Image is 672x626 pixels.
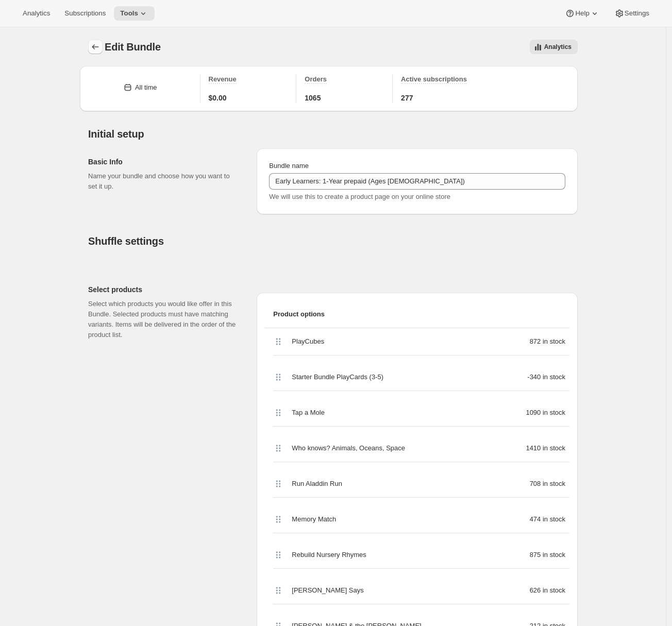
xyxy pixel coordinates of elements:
div: -340 in stock [433,372,569,382]
input: ie. Smoothie box [269,173,565,190]
span: Memory Match [292,514,336,525]
span: Revenue [209,75,237,83]
div: 1090 in stock [433,408,569,418]
div: 626 in stock [433,585,569,596]
div: 1410 in stock [433,443,569,453]
span: Tap a Mole [292,408,325,418]
span: Bundle name [269,162,309,170]
span: Help [575,9,589,18]
div: 875 in stock [433,550,569,560]
span: 1065 [305,93,321,103]
span: Analytics [544,43,572,51]
span: Who knows? Animals, Oceans, Space [292,443,405,453]
span: Run Aladdin Run [292,479,342,489]
div: 872 in stock [433,336,569,347]
h2: Basic Info [88,157,240,167]
span: We will use this to create a product page on your online store [269,193,450,200]
div: 474 in stock [433,514,569,525]
button: View all analytics related to this specific bundles, within certain timeframes [530,40,578,54]
h2: Select products [88,284,240,295]
h2: Shuffle settings [88,235,578,247]
div: All time [135,82,157,93]
span: Active subscriptions [401,75,467,83]
span: Subscriptions [64,9,106,18]
span: Analytics [23,9,50,18]
span: Product options [273,309,561,319]
button: Help [559,6,606,21]
span: Edit Bundle [105,41,161,53]
span: 277 [401,93,413,103]
span: $0.00 [209,93,227,103]
span: [PERSON_NAME] Says [292,585,363,596]
button: Analytics [16,6,56,21]
span: Rebuild Nursery Rhymes [292,550,366,560]
div: 708 in stock [433,479,569,489]
button: Subscriptions [58,6,112,21]
span: Orders [305,75,327,83]
p: Select which products you would like offer in this Bundle. Selected products must have matching v... [88,299,240,340]
span: Starter Bundle PlayCards (3-5) [292,372,383,382]
h2: Initial setup [88,128,578,140]
button: Bundles [88,40,103,54]
span: Settings [625,9,649,18]
span: PlayCubes [292,336,324,347]
button: Tools [114,6,155,21]
span: Tools [120,9,138,18]
p: Name your bundle and choose how you want to set it up. [88,171,240,192]
button: Settings [608,6,656,21]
